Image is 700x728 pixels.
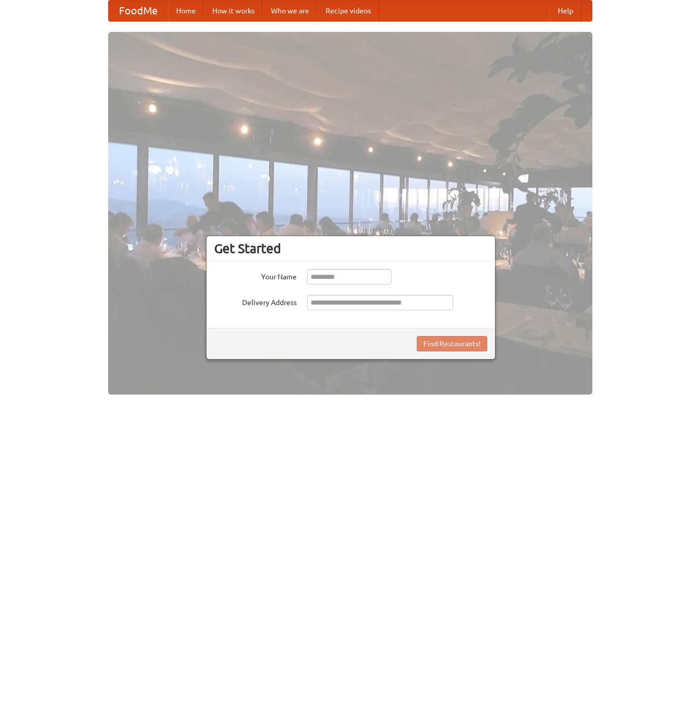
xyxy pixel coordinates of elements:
[550,1,582,21] a: Help
[214,295,297,308] label: Delivery Address
[168,1,204,21] a: Home
[214,269,297,282] label: Your Name
[204,1,263,21] a: How it works
[109,1,168,21] a: FoodMe
[317,1,379,21] a: Recipe videos
[417,336,487,351] button: Find Restaurants!
[214,241,487,256] h3: Get Started
[263,1,317,21] a: Who we are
